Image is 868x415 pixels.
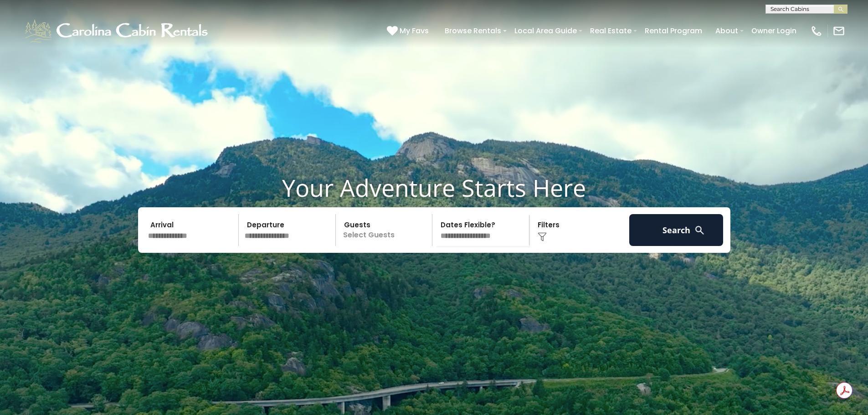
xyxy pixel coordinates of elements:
a: Browse Rentals [440,23,506,39]
a: Owner Login [747,23,801,39]
img: search-regular-white.png [694,225,705,236]
img: White-1-1-2.png [23,17,212,45]
img: mail-regular-white.png [832,25,845,37]
a: Rental Program [640,23,707,39]
a: Real Estate [586,23,636,39]
p: Select Guests [339,214,432,246]
img: filter--v1.png [538,232,547,241]
span: My Favs [400,25,429,36]
a: My Favs [387,25,431,37]
a: About [711,23,743,39]
img: phone-regular-white.png [810,25,823,37]
h1: Your Adventure Starts Here [7,174,861,202]
a: Local Area Guide [510,23,581,39]
button: Search [629,214,724,246]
